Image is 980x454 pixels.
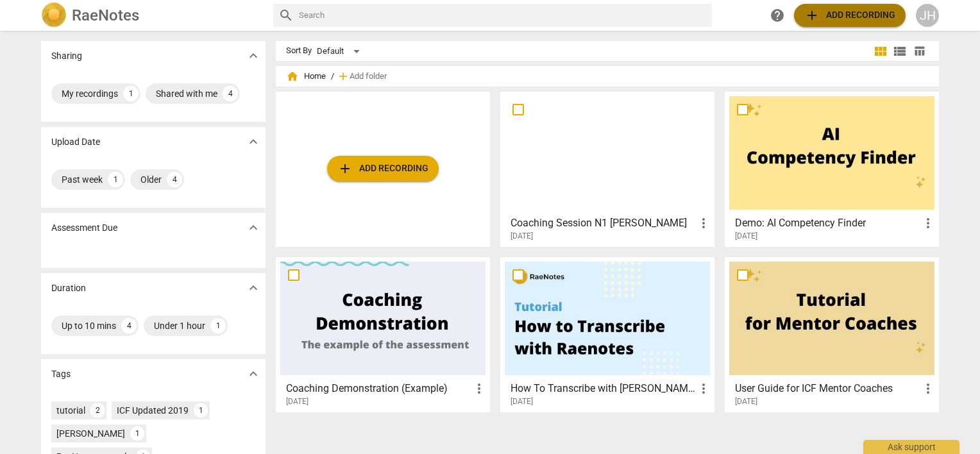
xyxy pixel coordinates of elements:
span: [DATE] [735,231,757,242]
div: Ask support [863,440,959,454]
button: Tile view [871,42,890,61]
img: Logo [41,3,67,28]
span: add [337,161,353,176]
div: Under 1 hour [154,319,205,332]
span: Home [286,70,326,83]
div: 1 [210,318,226,333]
div: Sort By [286,46,312,56]
button: JH [916,4,939,27]
span: Add recording [337,161,428,176]
span: [DATE] [735,396,757,407]
span: help [770,8,785,23]
div: Up to 10 mins [62,319,116,332]
div: 4 [223,86,238,101]
input: Search [299,5,707,26]
div: 1 [123,86,139,101]
h3: Demo: AI Competency Finder [735,215,920,231]
p: Duration [51,282,86,295]
div: Past week [62,173,103,186]
button: Table view [909,42,929,61]
a: Help [766,4,789,27]
span: table_chart [913,45,925,57]
p: Upload Date [51,135,100,149]
div: 4 [121,318,137,333]
div: 1 [194,403,208,417]
span: add [804,8,820,23]
span: [DATE] [286,396,308,407]
div: [PERSON_NAME] [56,427,125,440]
h3: User Guide for ICF Mentor Coaches [735,381,920,396]
h3: Coaching Session N1 Jean Heliere [511,215,696,231]
span: expand_more [246,280,261,296]
a: User Guide for ICF Mentor Coaches[DATE] [729,262,934,407]
span: Add folder [350,72,387,81]
button: Show more [244,46,263,65]
button: Show more [244,278,263,298]
span: search [278,8,294,23]
h3: How To Transcribe with RaeNotes [511,381,696,396]
div: 2 [90,403,105,417]
div: 4 [167,172,182,187]
div: tutorial [56,404,85,417]
div: My recordings [62,87,118,100]
span: more_vert [920,215,936,231]
span: expand_more [246,48,261,63]
p: Sharing [51,49,82,63]
button: Show more [244,218,263,237]
button: List view [890,42,909,61]
button: Show more [244,132,263,151]
p: Assessment Due [51,221,117,235]
span: [DATE] [511,396,533,407]
a: Demo: AI Competency Finder[DATE] [729,96,934,241]
span: add [337,70,350,83]
div: ICF Updated 2019 [117,404,189,417]
span: [DATE] [511,231,533,242]
span: view_list [892,44,908,59]
span: view_module [873,44,888,59]
p: Tags [51,367,71,381]
span: home [286,70,299,83]
button: Upload [327,156,439,181]
span: more_vert [920,381,936,396]
span: expand_more [246,220,261,235]
div: 1 [130,426,144,441]
button: Show more [244,364,263,383]
span: more_vert [471,381,487,396]
div: Shared with me [156,87,217,100]
div: Older [140,173,162,186]
a: Coaching Demonstration (Example)[DATE] [280,262,486,407]
span: expand_more [246,366,261,382]
span: more_vert [696,381,711,396]
button: Upload [794,4,906,27]
a: LogoRaeNotes [41,3,263,28]
span: more_vert [696,215,711,231]
h2: RaeNotes [72,6,139,24]
div: Default [317,41,364,62]
a: How To Transcribe with [PERSON_NAME][DATE] [505,262,710,407]
span: Add recording [804,8,895,23]
div: 1 [108,172,123,187]
h3: Coaching Demonstration (Example) [286,381,471,396]
span: expand_more [246,134,261,149]
a: Coaching Session N1 [PERSON_NAME][DATE] [505,96,710,241]
span: / [331,72,334,81]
